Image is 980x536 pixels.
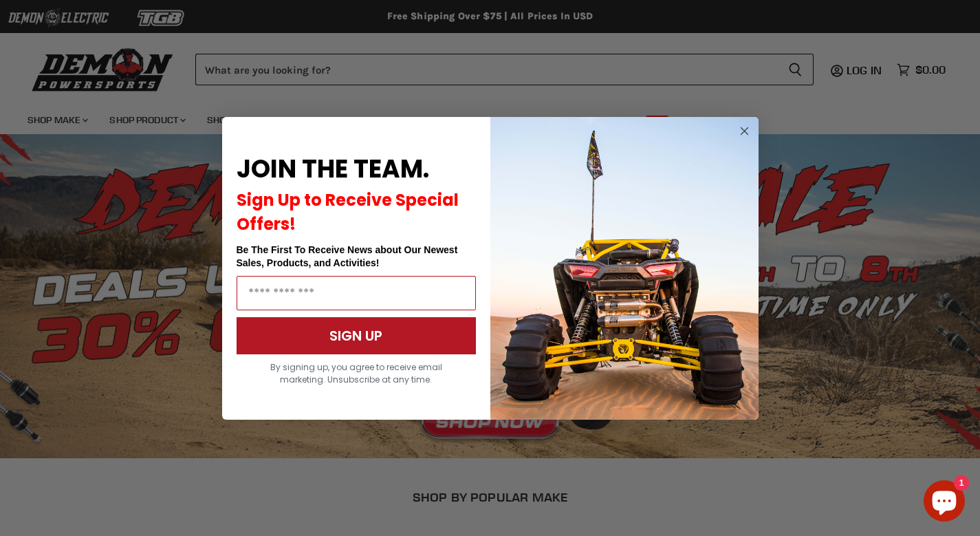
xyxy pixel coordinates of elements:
[237,151,429,186] span: JOIN THE TEAM.
[237,317,476,354] button: SIGN UP
[270,361,442,385] span: By signing up, you agree to receive email marketing. Unsubscribe at any time.
[237,276,476,310] input: Email Address
[237,189,459,235] span: Sign Up to Receive Special Offers!
[490,117,759,420] img: a9095488-b6e7-41ba-879d-588abfab540b.jpeg
[919,480,969,525] inbox-online-store-chat: Shopify online store chat
[736,122,753,140] button: Close dialog
[237,244,458,268] span: Be The First To Receive News about Our Newest Sales, Products, and Activities!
